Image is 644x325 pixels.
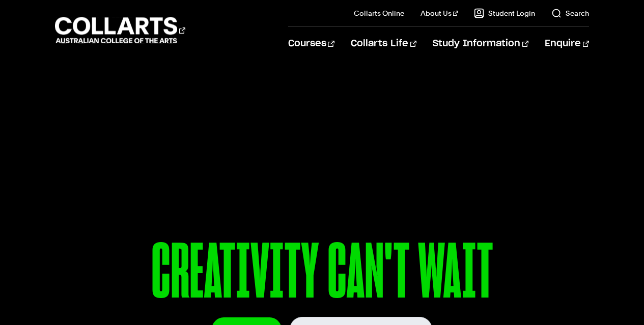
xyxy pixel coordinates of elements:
[551,8,589,18] a: Search
[55,233,590,317] p: CREATIVITY CAN'T WAIT
[351,27,416,61] a: Collarts Life
[545,27,589,61] a: Enquire
[433,27,528,61] a: Study Information
[474,8,535,18] a: Student Login
[288,27,334,61] a: Courses
[354,8,404,18] a: Collarts Online
[55,16,185,45] div: Go to homepage
[421,8,458,18] a: About Us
